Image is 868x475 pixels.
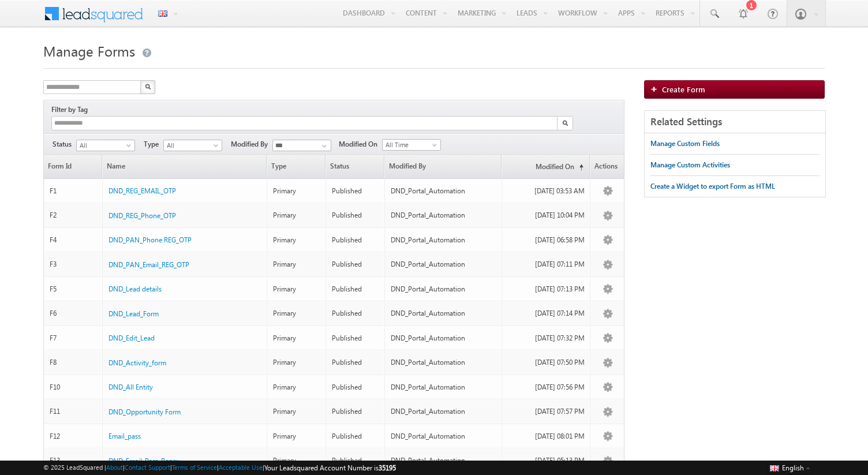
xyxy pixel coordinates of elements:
div: DND_Portal_Automation [391,186,497,196]
div: Primary [273,455,320,466]
a: All Time [382,139,441,151]
div: Published [332,333,379,343]
span: Status [326,155,384,178]
div: DND_Portal_Automation [391,382,497,392]
div: Primary [273,406,320,417]
span: Type [144,139,163,149]
div: DND_Portal_Automation [391,455,497,466]
a: All [76,140,135,151]
div: Filter by Tag [51,103,92,116]
span: Status [53,139,76,149]
div: Published [332,259,379,270]
a: Manage Custom Activities [650,155,730,175]
a: All [163,140,222,151]
div: DND_Portal_Automation [391,406,497,417]
div: F13 [50,455,97,466]
a: DND_Opportunity Form [108,407,181,417]
a: About [106,463,123,471]
a: Name [103,155,266,178]
div: Manage Custom Fields [650,139,720,149]
span: DND_Activity_form [108,358,166,367]
div: [DATE] 10:04 PM [508,210,585,220]
div: Published [332,308,379,319]
div: [DATE] 06:58 PM [508,235,585,245]
div: Primary [273,431,320,442]
span: DND_REG_Phone_OTP [108,211,176,220]
div: Manage Custom Activities [650,160,730,170]
span: Manage Forms [43,42,135,60]
div: Related Settings [645,111,825,133]
a: DND_REG_EMAIL_OTP [108,186,176,196]
a: Terms of Service [172,463,217,471]
a: Email_pass [108,431,141,442]
a: DND_PAN_Phone REG_OTP [108,235,192,245]
div: F10 [50,382,97,392]
a: Acceptable Use [219,463,263,471]
div: F2 [50,210,97,220]
span: DND_Lead details [108,285,162,293]
div: F7 [50,333,97,343]
span: Type [267,155,325,178]
a: DND_Lead details [108,284,162,294]
div: DND_Portal_Automation [391,235,497,245]
div: Published [332,235,379,245]
span: Actions [590,155,624,178]
div: Create a Widget to export Form as HTML [650,181,775,192]
img: add_icon.png [650,85,662,92]
div: F12 [50,431,97,442]
div: Primary [273,259,320,270]
div: Published [332,284,379,294]
div: Published [332,357,379,368]
div: [DATE] 03:53 AM [508,186,585,196]
a: DND_PAN_Email_REG_OTP [108,260,189,270]
div: DND_Portal_Automation [391,284,497,294]
div: F11 [50,406,97,417]
div: F5 [50,284,97,294]
span: © 2025 LeadSquared | | | | | [43,462,396,473]
div: F4 [50,235,97,245]
a: DND_Email_Pass_Regex [108,456,179,466]
div: Published [332,186,379,196]
div: [DATE] 07:57 PM [508,406,585,417]
a: Manage Custom Fields [650,133,720,154]
span: Modified By [231,139,272,149]
div: F3 [50,259,97,270]
a: Contact Support [125,463,170,471]
a: DND_Lead_Form [108,309,159,319]
div: F8 [50,357,97,368]
div: [DATE] 07:14 PM [508,308,585,319]
span: DND_All Entity [108,383,153,391]
div: [DATE] 07:32 PM [508,333,585,343]
div: [DATE] 07:50 PM [508,357,585,368]
div: Primary [273,357,320,368]
a: Show All Items [316,140,330,152]
div: DND_Portal_Automation [391,210,497,220]
div: F1 [50,186,97,196]
div: DND_Portal_Automation [391,308,497,319]
div: Primary [273,235,320,245]
div: Published [332,455,379,466]
button: English [767,461,813,474]
span: Create Form [662,84,705,94]
span: Your Leadsquared Account Number is [264,463,396,472]
img: Search [562,120,568,126]
div: [DATE] 08:01 PM [508,431,585,442]
div: Published [332,431,379,442]
a: DND_All Entity [108,382,153,392]
span: DND_Edit_Lead [108,334,155,342]
div: Published [332,382,379,392]
div: Primary [273,210,320,220]
span: English [782,463,804,472]
div: DND_Portal_Automation [391,259,497,270]
span: DND_Email_Pass_Regex [108,457,179,465]
span: All [164,140,219,151]
span: (sorted ascending) [574,163,583,172]
span: DND_REG_EMAIL_OTP [108,186,176,195]
a: DND_REG_Phone_OTP [108,211,176,221]
a: DND_Activity_form [108,358,166,368]
div: Primary [273,308,320,319]
a: Modified On(sorted ascending) [502,155,589,178]
a: Form Id [44,155,102,178]
span: DND_PAN_Phone REG_OTP [108,235,192,244]
div: [DATE] 07:11 PM [508,259,585,270]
